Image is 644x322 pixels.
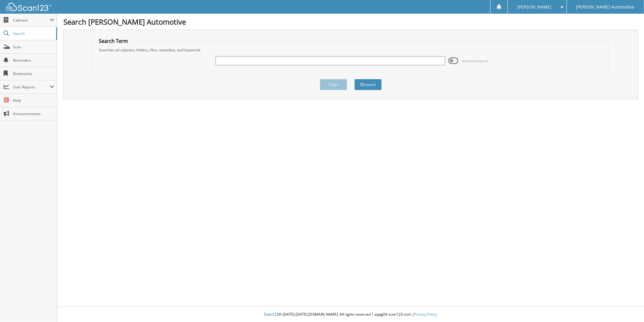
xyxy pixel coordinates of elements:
iframe: Chat Widget [614,293,644,322]
button: Search [354,79,382,90]
span: Scan123 [264,312,279,317]
span: Advanced Search [462,59,489,63]
img: scan123-logo-white.svg [6,3,52,11]
div: Searches all cabinets, folders, files, metadata, and keywords [96,47,606,53]
span: Reminders [13,58,54,63]
button: Clear [320,79,347,90]
span: [PERSON_NAME] Automotive [576,5,635,9]
a: Privacy Policy [414,312,437,317]
div: © [DATE]-[DATE] [DOMAIN_NAME]. All rights reserved | appg04-scan123-com | [57,307,644,322]
span: Help [13,98,54,103]
legend: Search Term [96,38,131,44]
span: Announcements [13,111,54,116]
span: Cabinets [13,18,50,23]
h1: Search [PERSON_NAME] Automotive [63,17,638,27]
span: [PERSON_NAME] [517,5,551,9]
span: Bookmarks [13,71,54,76]
span: Scan [13,44,54,50]
span: User Reports [13,84,50,90]
span: Search [13,31,53,36]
